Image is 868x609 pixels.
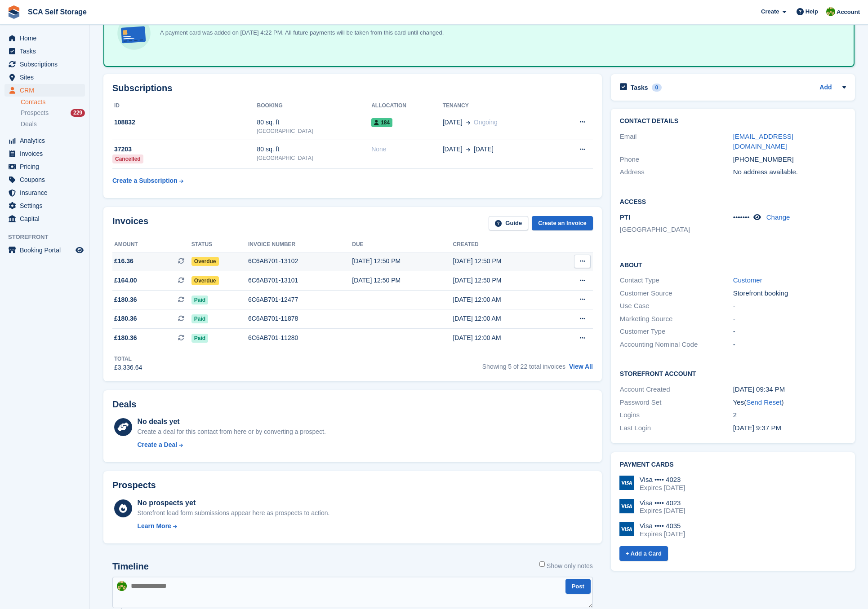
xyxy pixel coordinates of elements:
h2: Payment cards [620,461,846,468]
h2: Contact Details [620,118,846,125]
span: Home [20,32,74,44]
div: Yes [733,397,846,408]
span: £180.36 [114,314,137,323]
div: 0 [652,84,662,92]
div: Address [620,167,733,177]
a: View All [569,363,593,370]
span: £180.36 [114,295,137,304]
span: Insurance [20,186,74,199]
span: Capital [20,212,74,225]
div: Use Case [620,301,733,311]
div: Customer Source [620,288,733,299]
a: Send Reset [746,398,781,406]
div: 6C6AB701-11280 [248,333,352,343]
div: No deals yet [137,416,325,427]
a: menu [4,32,85,44]
div: Logins [620,410,733,420]
div: [DATE] 12:00 AM [453,314,553,323]
h2: Prospects [112,480,156,490]
img: Visa Logo [619,499,634,513]
img: stora-icon-8386f47178a22dfd0bd8f6a31ec36ba5ce8667c1dd55bd0f319d3a0aa187defe.svg [7,5,21,19]
th: Invoice number [248,238,352,252]
div: 6C6AB701-13102 [248,256,352,266]
div: [DATE] 12:50 PM [453,276,553,285]
div: Cancelled [112,154,143,163]
button: Post [565,579,591,594]
th: Created [453,238,553,252]
a: menu [4,173,85,186]
span: Prospects [21,109,49,117]
a: Change [766,213,790,221]
p: A payment card was added on [DATE] 4:22 PM. All future payments will be taken from this card unti... [156,28,444,37]
a: SCA Self Storage [24,4,90,19]
span: Subscriptions [20,58,74,71]
div: [DATE] 12:50 PM [453,256,553,266]
span: PTI [620,213,630,221]
h2: Subscriptions [112,83,593,93]
span: Overdue [191,276,219,285]
img: card-linked-ebf98d0992dc2aeb22e95c0e3c79077019eb2392cfd83c6a337811c24bc77127.svg [115,14,153,52]
div: Create a deal for this contact from here or by converting a prospect. [137,427,325,437]
a: menu [4,244,85,256]
div: 108832 [112,118,257,127]
div: 229 [71,109,85,117]
div: Learn More [137,521,171,531]
div: Account Created [620,384,733,395]
a: menu [4,212,85,225]
div: [DATE] 09:34 PM [733,384,846,395]
th: ID [112,99,257,113]
a: Create an Invoice [532,216,593,231]
h2: Invoices [112,216,148,231]
a: menu [4,134,85,147]
a: Create a Deal [137,440,325,450]
div: [DATE] 12:00 AM [453,333,553,343]
div: Visa •••• 4023 [640,476,685,484]
div: [PHONE_NUMBER] [733,154,846,165]
div: No prospects yet [137,498,329,508]
span: Showing 5 of 22 total invoices [482,363,565,370]
img: Visa Logo [619,476,634,490]
a: menu [4,58,85,71]
div: [GEOGRAPHIC_DATA] [257,154,371,162]
span: Booking Portal [20,244,74,256]
span: Help [806,7,818,16]
span: £164.00 [114,276,137,285]
h2: Storefront Account [620,369,846,378]
span: Account [837,8,860,17]
span: 184 [371,118,392,127]
a: Contacts [21,98,85,106]
div: Password Set [620,397,733,408]
div: Create a Deal [137,440,177,450]
a: menu [4,186,85,199]
div: Visa •••• 4035 [640,522,685,530]
span: Paid [191,334,208,343]
h2: About [620,260,846,269]
a: Customer [733,276,762,284]
div: Last Login [620,423,733,433]
div: Storefront lead form submissions appear here as prospects to action. [137,508,329,518]
span: Storefront [8,233,89,242]
span: Invoices [20,147,74,160]
div: Expires [DATE] [640,484,685,492]
a: Deals [21,119,85,129]
span: ( ) [744,398,783,406]
a: Learn More [137,521,329,531]
a: menu [4,71,85,84]
span: [DATE] [443,118,463,127]
span: Pricing [20,160,74,173]
h2: Deals [112,399,136,410]
div: Expires [DATE] [640,530,685,538]
div: [DATE] 12:50 PM [352,256,453,266]
div: Marketing Source [620,314,733,324]
div: - [733,301,846,311]
span: Deals [21,120,37,128]
div: Storefront booking [733,288,846,299]
div: - [733,327,846,337]
div: Accounting Nominal Code [620,340,733,350]
span: [DATE] [474,145,494,154]
div: 80 sq. ft [257,145,371,154]
div: Total [114,355,142,363]
div: £3,336.64 [114,363,142,372]
div: [DATE] 12:00 AM [453,295,553,304]
span: Tasks [20,45,74,57]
